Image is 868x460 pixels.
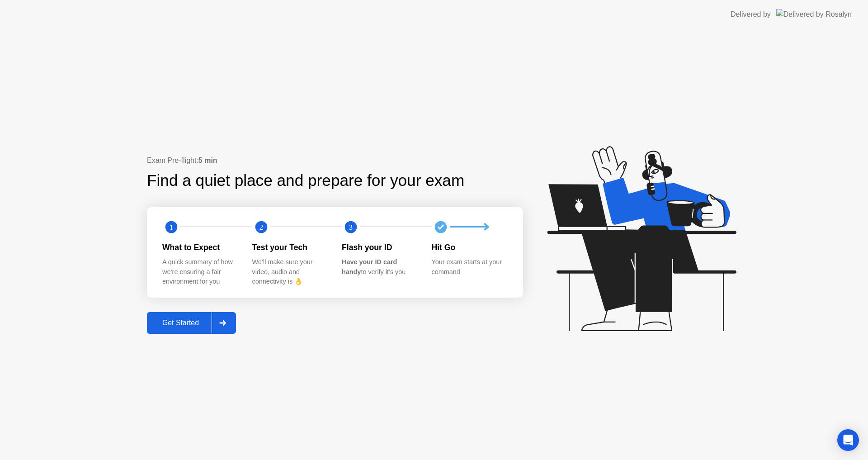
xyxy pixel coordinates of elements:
div: Get Started [150,319,212,327]
button: Get Started [147,312,236,334]
b: Have your ID card handy [342,258,397,275]
div: Hit Go [432,242,507,253]
div: We’ll make sure your video, audio and connectivity is 👌 [252,257,328,287]
text: 3 [349,223,353,231]
text: 2 [259,223,263,231]
div: Find a quiet place and prepare for your exam [147,169,466,193]
div: Exam Pre-flight: [147,155,523,166]
div: A quick summary of how we’re ensuring a fair environment for you [162,257,238,287]
div: Flash your ID [342,242,417,253]
div: Open Intercom Messenger [837,429,859,451]
img: Delivered by Rosalyn [776,9,852,19]
div: Test your Tech [252,242,328,253]
b: 5 min [198,156,217,164]
div: to verify it’s you [342,257,417,277]
text: 1 [170,223,173,231]
div: Your exam starts at your command [432,257,507,277]
div: What to Expect [162,242,238,253]
div: Delivered by [731,9,771,20]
